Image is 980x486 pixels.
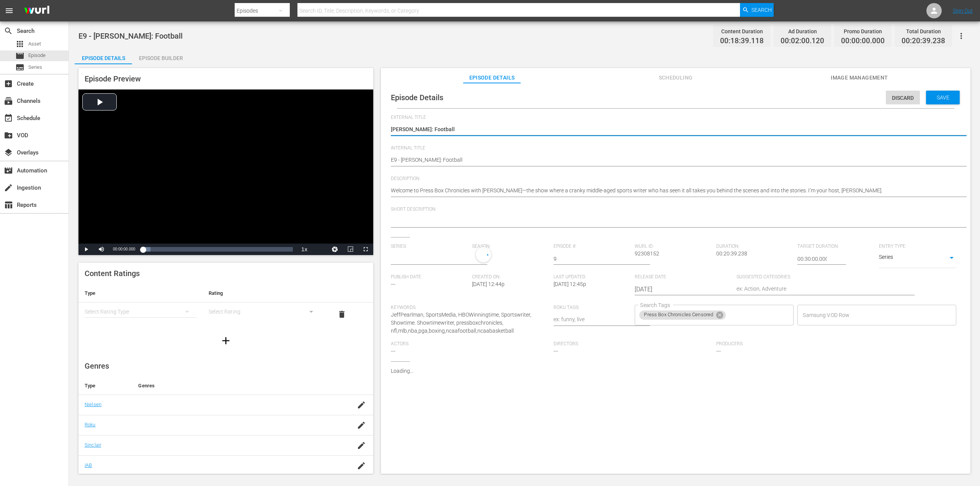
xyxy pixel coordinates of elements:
[5,6,14,15] span: menu
[831,73,888,83] span: Image Management
[297,244,312,255] button: Playback Rate
[78,284,373,326] table: simple table
[554,305,631,311] span: Roku Tags:
[841,26,885,37] div: Promo Duration
[716,348,721,354] span: ---
[391,368,957,374] p: Loading...
[554,274,631,280] span: Last Updated:
[391,312,531,334] span: JeffPearlman, SportsMedia, HBOWinningtime, Sportswriter, Showtime. Showtimewriter, pressboxchroni...
[797,244,875,250] span: Target Duration:
[391,93,443,102] span: Episode Details
[4,148,13,157] span: Overlays
[751,3,772,17] span: Search
[463,73,521,83] span: Episode Details
[94,244,109,255] button: Mute
[391,281,395,287] span: ---
[902,37,945,46] span: 00:20:39.238
[886,95,920,101] span: Discard
[554,341,712,347] span: Directors
[28,63,42,71] span: Series
[391,206,957,213] span: Short Description
[716,250,747,257] span: 00:20:39.238
[391,341,550,347] span: Actors
[143,247,293,252] div: Progress Bar
[635,244,712,250] span: Wurl ID:
[333,305,351,323] button: delete
[639,312,718,318] span: Press Box Chronicles Censored
[78,31,183,41] span: E9 - [PERSON_NAME]: Football
[472,244,549,250] span: Season:
[343,244,358,255] button: Picture-in-Picture
[4,166,13,175] span: Automation
[720,26,764,37] div: Content Duration
[781,37,824,46] span: 00:02:00.120
[75,49,132,67] div: Episode Details
[113,247,135,251] span: 00:00:00.000
[926,91,960,104] button: Save
[720,37,764,46] span: 00:18:39.118
[28,40,41,48] span: Asset
[472,281,505,287] span: [DATE] 12:44p
[716,341,875,347] span: Producers
[472,274,549,280] span: Created On:
[132,49,189,64] button: Episode Builder
[75,49,132,64] button: Episode Details
[391,156,957,165] textarea: E9 - [PERSON_NAME]: Football
[4,79,13,88] span: Create
[4,200,13,210] span: Reports
[879,253,956,264] div: Series
[391,274,468,280] span: Publish Date:
[18,2,55,20] img: ans4CAIJ8jUAAAAAAAAAAAAAAAAAAAAAAAAgQb4GAAAAAAAAAAAAAAAAAAAAAAAAJMjXAAAAAAAAAAAAAAAAAAAAAAAAgAT5G...
[85,442,101,448] a: Sinclair
[886,91,920,104] button: Discard
[931,94,955,101] span: Save
[639,310,726,320] div: Press Box Chronicles Censored
[740,3,774,17] button: Search
[85,401,101,407] a: Nielsen
[4,114,13,123] span: Schedule
[358,244,373,255] button: Fullscreen
[554,348,558,354] span: ---
[337,310,346,319] span: delete
[554,244,631,250] span: Episode #:
[15,39,24,49] span: Asset
[391,244,468,250] span: Series:
[85,269,140,278] span: Content Ratings
[327,244,343,255] button: Jump To Time
[737,274,895,280] span: Suggested Categories:
[554,281,586,287] span: [DATE] 12:45p
[391,305,550,311] span: Keywords:
[78,284,203,302] th: Type
[635,274,733,280] span: Release Date:
[4,26,13,36] span: Search
[78,244,94,255] button: Play
[391,176,957,182] span: Description
[716,244,794,250] span: Duration:
[647,73,704,83] span: Scheduling
[85,361,109,371] span: Genres
[902,26,945,37] div: Total Duration
[391,348,395,354] span: ---
[391,187,957,196] textarea: Welcome to Press Box Chronicles with [PERSON_NAME]—the show where a cranky middle-aged sports wri...
[391,115,957,121] span: External Title
[132,49,189,67] div: Episode Builder
[85,74,141,83] span: Episode Preview
[85,462,92,468] a: IAB
[15,63,24,72] span: Series
[391,145,957,151] span: Internal Title
[203,284,327,302] th: Rating
[4,131,13,140] span: VOD
[4,183,13,192] span: Ingestion
[879,244,956,250] span: Entry Type:
[391,125,957,135] textarea: [PERSON_NAME]: Football
[4,96,13,106] span: Channels
[78,89,373,255] div: Video Player
[78,377,132,395] th: Type
[85,422,96,427] a: Roku
[841,37,885,46] span: 00:00:00.000
[953,8,973,14] a: Sign Out
[28,52,46,59] span: Episode
[132,377,341,395] th: Genres
[781,26,824,37] div: Ad Duration
[15,51,24,60] span: Episode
